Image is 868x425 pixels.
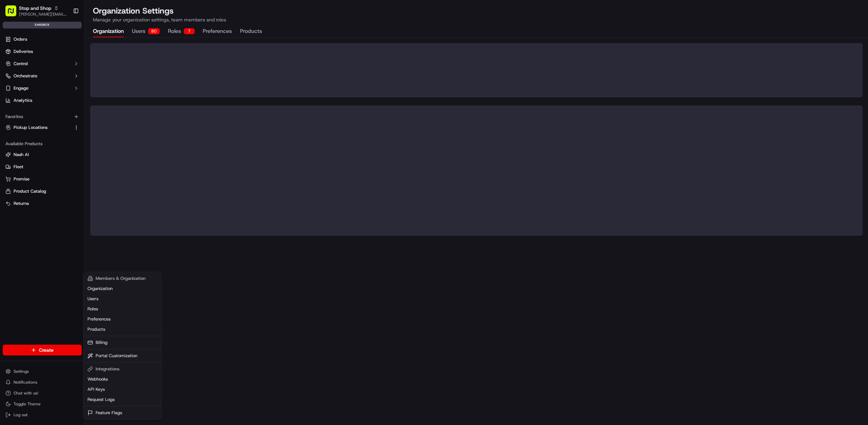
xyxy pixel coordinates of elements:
[14,98,52,105] span: Knowledge Base
[14,152,29,158] span: Nash AI
[85,273,160,284] div: Members & Organization
[18,44,122,51] input: Got a question? Start typing here...
[14,401,41,407] span: Toggle Theme
[57,99,63,104] div: 💻
[85,408,160,418] a: Feature Flags
[3,111,82,122] div: Favorites
[67,115,82,120] span: Pylon
[14,164,23,170] span: Fleet
[14,380,37,385] span: Notifications
[14,176,29,182] span: Promise
[14,73,37,79] span: Orchestrate
[132,26,160,37] button: Users
[85,294,160,304] a: Users
[85,337,160,348] a: Billing
[14,188,46,194] span: Product Catalog
[14,124,47,131] span: Pickup Locations
[14,36,27,42] span: Orders
[240,26,262,37] button: Products
[148,28,160,34] div: 80
[55,96,112,108] a: 💻API Documentation
[14,200,29,207] span: Returns
[93,16,226,23] p: Manage your organization settings, team members and roles
[85,394,160,405] a: Request Logs
[64,98,109,105] span: API Documentation
[85,314,160,324] a: Preferences
[85,324,160,334] a: Products
[184,28,195,34] div: 7
[39,347,54,353] span: Create
[14,390,38,396] span: Chat with us!
[115,67,123,75] button: Start new chat
[14,97,32,103] span: Analytics
[85,304,160,314] a: Roles
[23,65,111,72] div: Start new chat
[7,27,123,38] p: Welcome 👋
[14,369,29,374] span: Settings
[19,12,67,17] span: [PERSON_NAME][EMAIL_ADDRESS][DOMAIN_NAME]
[14,85,28,91] span: Engage
[85,364,160,374] div: Integrations
[7,7,20,20] img: Nash
[85,374,160,384] a: Webhooks
[85,284,160,294] a: Organization
[14,61,28,67] span: Control
[203,26,232,37] button: Preferences
[7,99,12,104] div: 📗
[14,49,33,55] span: Deliveries
[23,72,86,77] div: We're available if you need us!
[3,22,82,28] div: sandbox
[85,384,160,394] a: API Keys
[14,412,27,418] span: Log out
[85,351,160,361] a: Portal Customization
[48,115,82,120] a: Powered byPylon
[93,5,226,16] h1: Organization Settings
[4,96,55,108] a: 📗Knowledge Base
[168,26,195,37] button: Roles
[7,65,19,77] img: 1736555255976-a54dd68f-1ca7-489b-9aae-adbdc363a1c4
[3,138,82,149] div: Available Products
[93,26,124,37] button: Organization
[19,5,51,12] span: Stop and Shop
